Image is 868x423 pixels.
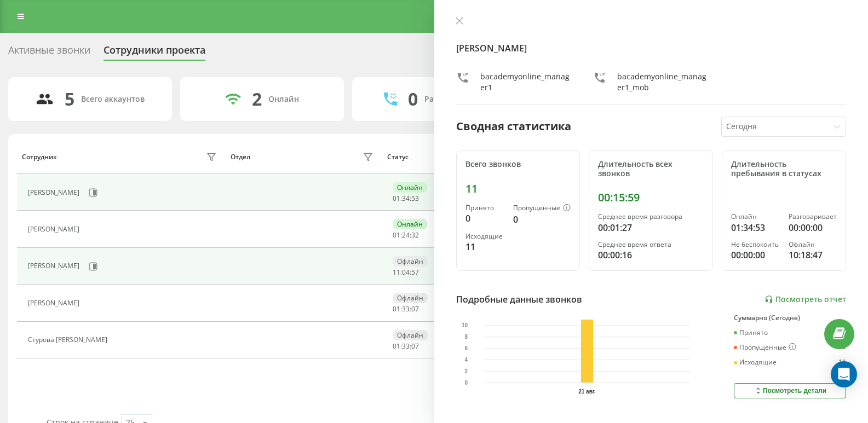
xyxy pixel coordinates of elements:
[789,221,837,234] div: 00:00:00
[393,194,400,203] span: 01
[402,230,410,240] span: 24
[456,118,571,135] div: Сводная статистика
[465,182,571,195] div: 11
[411,194,419,203] span: 53
[104,44,205,61] div: Сотрудники проекта
[393,219,427,229] div: Онлайн
[411,341,419,351] span: 07
[731,221,779,234] div: 01:34:53
[393,230,400,240] span: 01
[408,89,418,109] div: 0
[578,389,596,395] text: 21 авг.
[393,343,419,350] div: : :
[464,380,468,386] text: 0
[513,204,571,213] div: Пропущенные
[734,343,796,352] div: Пропущенные
[411,230,419,240] span: 32
[731,248,779,262] div: 00:00:00
[731,213,779,221] div: Онлайн
[734,314,846,322] div: Суммарно (Сегодня)
[734,383,846,398] button: Посмотреть детали
[789,213,837,221] div: Разговаривает
[268,95,299,104] div: Онлайн
[456,42,847,55] h4: [PERSON_NAME]
[402,304,410,314] span: 33
[387,153,409,161] div: Статус
[8,44,90,61] div: Активные звонки
[731,160,837,178] div: Длительность пребывания в статусах
[461,322,468,328] text: 10
[28,189,82,196] div: [PERSON_NAME]
[393,268,400,277] span: 11
[764,295,846,304] a: Посмотреть отчет
[411,268,419,277] span: 57
[465,212,505,225] div: 0
[734,329,768,337] div: Принято
[393,330,428,340] div: Офлайн
[393,269,419,276] div: : :
[754,386,826,395] div: Посмотреть детали
[456,293,582,306] div: Подробные данные звонков
[402,194,410,203] span: 34
[465,240,505,253] div: 11
[393,293,428,303] div: Офлайн
[465,204,505,212] div: Принято
[402,268,410,277] span: 04
[22,153,57,161] div: Сотрудник
[513,213,571,226] div: 0
[731,241,779,248] div: Не беспокоить
[789,248,837,262] div: 10:18:47
[411,304,419,314] span: 07
[465,233,505,240] div: Исходящие
[393,195,419,202] div: : :
[28,336,110,344] div: Cтурова [PERSON_NAME]
[28,262,82,270] div: [PERSON_NAME]
[28,299,82,307] div: [PERSON_NAME]
[424,95,484,104] div: Разговаривают
[393,305,419,313] div: : :
[598,241,704,248] div: Среднее время ответа
[480,71,572,93] div: bacademyonline_manager1
[598,248,704,262] div: 00:00:16
[831,361,857,387] div: Open Intercom Messenger
[231,153,250,161] div: Отдел
[464,345,468,351] text: 6
[464,368,468,374] text: 2
[393,231,419,239] div: : :
[734,358,777,366] div: Исходящие
[393,182,427,193] div: Онлайн
[464,357,468,363] text: 4
[598,213,704,221] div: Среднее время разговора
[81,95,145,104] div: Всего аккаунтов
[789,241,837,248] div: Офлайн
[598,221,704,234] div: 00:01:27
[465,160,571,169] div: Всего звонков
[464,334,468,340] text: 8
[393,304,400,314] span: 01
[28,225,82,233] div: [PERSON_NAME]
[617,71,709,93] div: bacademyonline_manager1_mob
[393,256,428,266] div: Офлайн
[393,341,400,351] span: 01
[598,191,704,204] div: 00:15:59
[598,160,704,178] div: Длительность всех звонков
[252,89,262,109] div: 2
[402,341,410,351] span: 33
[838,358,846,366] div: 11
[65,89,74,109] div: 5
